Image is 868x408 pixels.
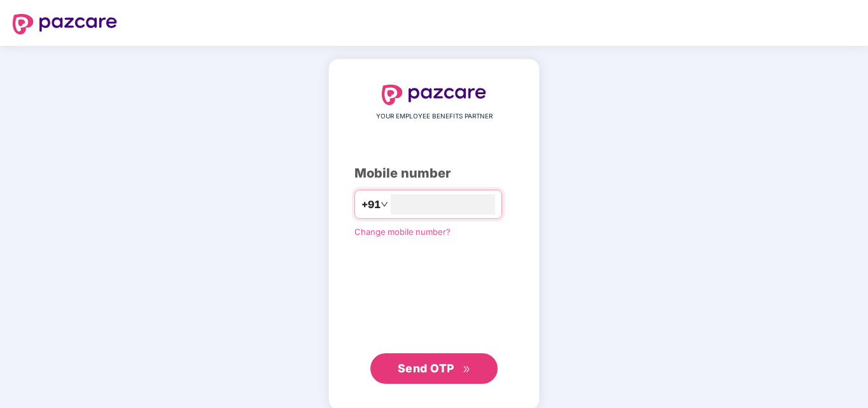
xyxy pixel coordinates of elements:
[398,362,454,375] span: Send OTP
[13,14,117,34] img: logo
[376,111,493,122] span: YOUR EMPLOYEE BENEFITS PARTNER
[370,353,498,384] button: Send OTPdouble-right
[361,197,381,213] span: +91
[381,200,388,208] span: down
[463,365,471,374] span: double-right
[382,85,486,105] img: logo
[354,227,451,237] a: Change mobile number?
[354,164,514,183] div: Mobile number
